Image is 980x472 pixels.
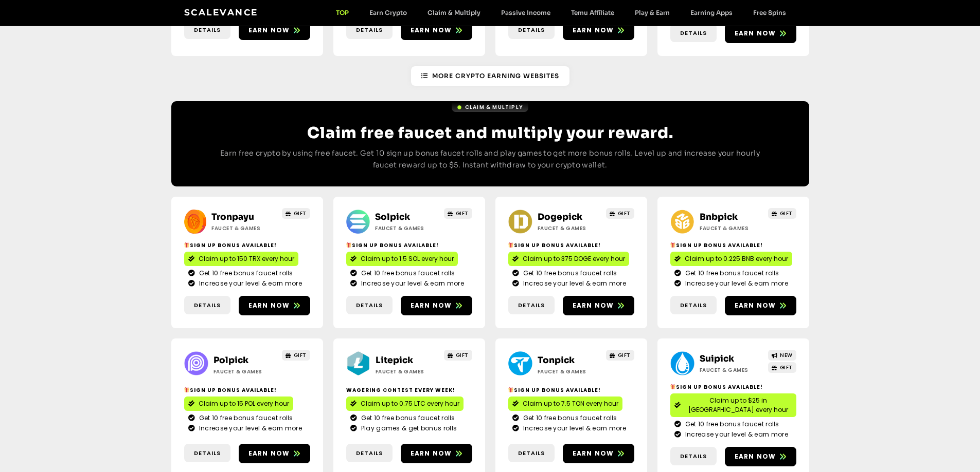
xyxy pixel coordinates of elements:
h2: Sign Up Bonus Available! [670,383,796,391]
span: Increase your level & earn more [521,424,626,433]
span: GIFT [618,351,631,359]
span: Details [356,301,383,310]
span: Get 10 free bonus faucet rolls [197,413,293,423]
img: 🎁 [508,242,513,248]
a: Suipick [700,353,734,364]
a: Earn now [401,444,472,463]
span: GIFT [780,210,793,217]
a: More Crypto Earning Websites [411,66,569,86]
span: Earn now [735,29,776,38]
h2: Sign Up Bonus Available! [508,241,634,249]
span: Details [194,301,221,310]
span: Earn now [735,452,776,461]
a: Earn now [725,24,796,43]
a: Details [184,444,230,463]
span: Increase your level & earn more [521,279,626,288]
a: Tronpayu [211,212,254,222]
span: Earn now [411,26,452,35]
h2: Faucet & Games [375,224,439,232]
a: Earn now [563,296,634,315]
a: Details [346,444,393,463]
span: Details [356,26,383,34]
a: Earn now [401,21,472,40]
span: Play games & get bonus rolls [359,424,457,433]
h2: Sign Up Bonus Available! [184,241,310,249]
a: GIFT [768,362,796,373]
span: Get 10 free bonus faucet rolls [359,269,455,278]
a: Earn now [239,296,310,315]
h2: Faucet & Games [700,366,764,374]
h2: Faucet & Games [538,368,602,375]
a: Details [670,296,717,315]
a: Free Spins [743,9,796,16]
span: GIFT [294,351,307,359]
span: Details [518,449,545,458]
a: Earning Apps [680,9,743,16]
span: Increase your level & earn more [197,424,302,433]
h2: Sign Up Bonus Available! [508,386,634,394]
span: GIFT [294,210,307,217]
h2: Sign Up Bonus Available! [670,241,796,249]
a: Details [184,296,230,315]
a: GIFT [282,208,310,219]
span: Claim & Multiply [465,103,523,111]
a: Details [346,296,393,315]
a: GIFT [444,350,472,361]
a: Details [508,444,555,463]
a: Claim up to 375 DOGE every hour [508,252,629,266]
img: 🎁 [670,384,675,389]
span: Earn now [248,449,290,458]
a: TOP [326,9,359,16]
span: Earn now [248,26,290,35]
a: GIFT [444,208,472,219]
a: Earn Crypto [359,9,417,16]
span: Earn now [573,301,614,310]
span: Earn now [248,301,290,310]
a: Earn now [725,296,796,315]
h2: Sign Up Bonus Available! [346,241,472,249]
a: Details [346,21,393,40]
h2: Wagering contest every week! [346,386,472,394]
a: GIFT [606,350,634,361]
span: Claim up to 1.5 SOL every hour [361,254,454,263]
img: 🎁 [508,387,513,392]
a: Details [670,447,717,466]
span: Details [194,449,221,458]
a: Claim up to 1.5 SOL every hour [346,252,458,266]
span: Get 10 free bonus faucet rolls [683,420,779,429]
a: Bnbpick [700,212,738,222]
a: Claim & Multiply [452,102,528,112]
a: Claim & Multiply [417,9,491,16]
span: Details [680,452,707,461]
p: Earn free crypto by using free faucet. Get 10 sign up bonus faucet rolls and play games to get mo... [212,147,768,172]
a: Play & Earn [625,9,680,16]
a: Passive Income [491,9,561,16]
span: Details [518,301,545,310]
span: Claim up to 0.225 BNB every hour [685,254,788,263]
a: Dogepick [538,212,582,222]
h2: Faucet & Games [376,368,440,375]
a: Claim up to 15 POL every hour [184,397,293,411]
span: Claim up to 0.75 LTC every hour [361,399,459,408]
span: Details [680,29,707,37]
a: Tonpick [538,355,575,366]
a: Claim up to 0.75 LTC every hour [346,397,464,411]
span: GIFT [618,210,631,217]
span: Get 10 free bonus faucet rolls [359,413,455,423]
span: NEW [780,351,793,359]
a: Solpick [375,212,410,222]
span: More Crypto Earning Websites [432,71,559,81]
a: GIFT [768,208,796,219]
h2: Faucet & Games [700,224,764,232]
span: Increase your level & earn more [359,279,464,288]
a: Polpick [213,355,248,366]
a: Earn now [401,296,472,315]
a: GIFT [282,350,310,361]
h2: Faucet & Games [213,368,278,375]
a: Claim up to 7.5 TON every hour [508,397,622,411]
span: Claim up to 150 TRX every hour [199,254,294,263]
span: Increase your level & earn more [683,430,788,439]
span: Earn now [573,449,614,458]
span: Details [518,26,545,34]
a: Earn now [725,447,796,466]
